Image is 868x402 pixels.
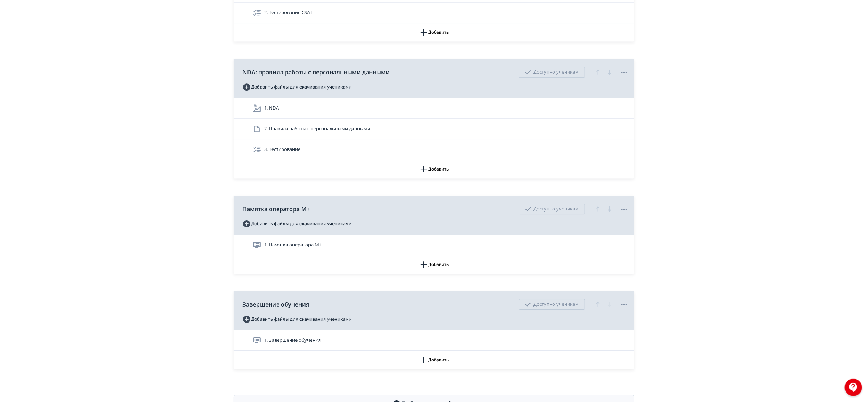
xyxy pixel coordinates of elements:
div: 1. Завершение обучения [234,330,634,351]
div: Доступно ученикам [519,204,585,214]
span: 3. Тестирование [264,146,300,153]
button: Добавить [234,255,634,274]
span: 2. Тестирование CSAT [264,9,312,16]
div: 1. Памятка оператора М+ [234,235,634,255]
button: Добавить [234,351,634,369]
button: Добавить файлы для скачивания учениками [242,81,352,93]
button: Добавить [234,160,634,178]
button: Добавить файлы для скачивания учениками [242,313,352,325]
span: NDA: правила работы с персональными данными [242,68,390,77]
div: Доступно ученикам [519,299,585,310]
div: 2. Тестирование CSAT [234,3,634,23]
span: 1. NDA [264,104,279,112]
span: Памятка оператора М+ [242,205,310,213]
span: Завершение обучения [242,300,309,309]
div: 3. Тестирование [234,139,634,160]
span: 1. Завершение обучения [264,337,321,344]
button: Добавить [234,23,634,41]
span: 1. Памятка оператора М+ [264,241,322,249]
div: 1. NDA [234,98,634,119]
button: Добавить файлы для скачивания учениками [242,218,352,230]
span: 2. Правила работы с персональными данными [264,125,370,132]
div: Доступно ученикам [519,67,585,78]
div: 2. Правила работы с персональными данными [234,119,634,139]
